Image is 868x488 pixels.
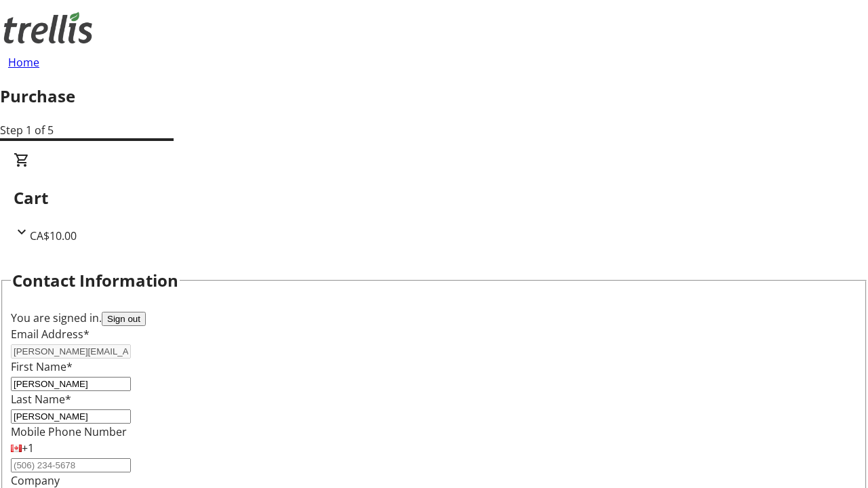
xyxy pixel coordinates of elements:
label: Mobile Phone Number [11,424,127,439]
label: Email Address* [11,327,90,342]
input: (506) 234-5678 [11,458,131,472]
h2: Cart [14,186,854,210]
div: You are signed in. [11,310,857,326]
label: Last Name* [11,392,71,407]
button: Sign out [102,312,146,326]
label: Company [11,473,60,488]
h2: Contact Information [12,268,178,293]
div: CartCA$10.00 [14,152,854,244]
span: CA$10.00 [30,228,77,243]
label: First Name* [11,359,73,374]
